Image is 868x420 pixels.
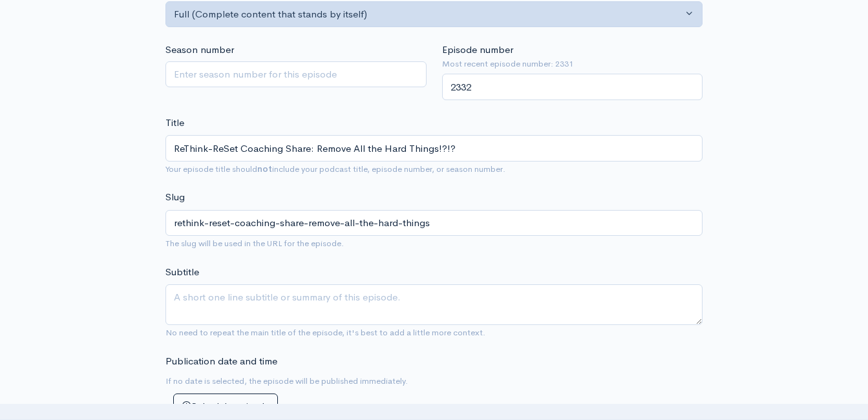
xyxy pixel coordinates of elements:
[165,135,703,162] input: What is the episode's title?
[165,61,427,88] input: Enter season number for this episode
[165,354,277,369] label: Publication date and time
[442,58,703,70] small: Most recent episode number: 2331
[165,327,485,338] small: No need to repeat the main title of the episode, it's best to add a little more context.
[165,163,505,174] small: Your episode title should include your podcast title, episode number, or season number.
[173,394,278,420] button: Schedule episode
[165,43,234,58] label: Season number
[174,7,683,22] div: Full (Complete content that stands by itself)
[165,265,199,280] label: Subtitle
[442,74,703,100] input: Enter episode number
[442,43,513,58] label: Episode number
[165,210,703,236] input: title-of-episode
[165,375,408,386] small: If no date is selected, the episode will be published immediately.
[165,116,184,131] label: Title
[165,238,344,249] small: The slug will be used in the URL for the episode.
[257,163,272,174] strong: not
[165,1,703,28] button: Full (Complete content that stands by itself)
[165,190,185,205] label: Slug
